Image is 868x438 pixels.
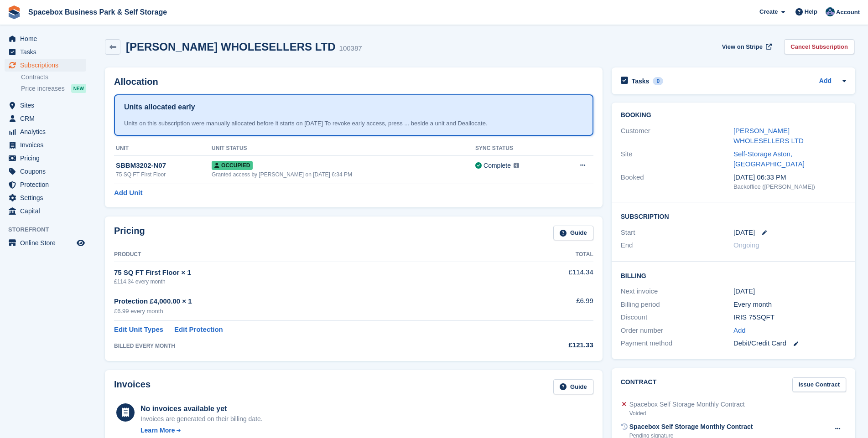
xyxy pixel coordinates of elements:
span: Tasks [20,46,75,58]
span: Pricing [20,152,75,165]
th: Unit Status [212,141,475,156]
a: menu [5,32,86,45]
div: Every month [733,299,846,310]
span: Storefront [8,225,91,234]
span: Online Store [20,237,75,249]
th: Total [504,247,593,262]
div: Billing period [621,299,733,310]
a: Edit Unit Types [114,325,163,335]
h2: Contract [621,377,657,392]
div: Order number [621,325,733,336]
span: Protection [20,178,75,191]
span: Subscriptions [20,59,75,72]
div: Backoffice ([PERSON_NAME]) [733,182,846,191]
td: £6.99 [504,291,593,320]
div: [DATE] 06:33 PM [733,172,846,183]
img: stora-icon-8386f47178a22dfd0bd8f6a31ec36ba5ce8667c1dd55bd0f319d3a0aa187defe.svg [7,5,21,19]
a: menu [5,191,86,204]
a: Add [733,325,746,336]
a: Learn More [140,426,263,435]
span: Invoices [20,139,75,151]
span: Account [836,8,860,17]
a: menu [5,178,86,191]
div: Payment method [621,338,733,349]
div: NEW [71,84,86,93]
time: 2025-08-27 23:00:00 UTC [733,227,755,238]
div: Discount [621,312,733,323]
div: SBBM3202-N07 [116,160,212,171]
th: Unit [114,141,212,156]
div: 0 [653,77,663,85]
div: No invoices available yet [140,403,263,414]
span: Sites [20,99,75,112]
a: Edit Protection [174,325,223,335]
td: £114.34 [504,262,593,291]
h2: [PERSON_NAME] WHOLESELLERS LTD [126,41,336,53]
span: Price increases [21,84,65,93]
a: menu [5,139,86,151]
th: Sync Status [475,141,557,156]
div: IRIS 75SQFT [733,312,846,323]
h2: Tasks [632,77,650,85]
span: Settings [20,191,75,204]
div: Booked [621,172,733,191]
h2: Subscription [621,211,846,221]
div: Debit/Credit Card [733,338,846,349]
a: menu [5,205,86,217]
a: Add Unit [114,188,142,198]
div: Granted access by [PERSON_NAME] on [DATE] 6:34 PM [212,170,475,179]
span: Coupons [20,165,75,178]
span: Occupied [212,161,253,170]
div: 75 SQ FT First Floor [116,170,212,179]
a: [PERSON_NAME] WHOLESELLERS LTD [733,127,804,145]
div: Invoices are generated on their billing date. [140,414,263,424]
div: Learn More [140,426,175,435]
span: Analytics [20,125,75,138]
h2: Invoices [114,379,151,394]
img: Daud [826,7,835,16]
a: View on Stripe [718,39,774,54]
div: [DATE] [733,286,846,297]
a: Add [819,76,832,87]
a: Self-Storage Aston, [GEOGRAPHIC_DATA] [733,150,805,168]
div: Customer [621,126,733,146]
div: Spacebox Self Storage Monthly Contract [629,422,753,432]
a: Spacebox Business Park & Self Storage [25,5,171,20]
div: Voided [629,409,745,417]
div: Protection £4,000.00 × 1 [114,296,504,307]
a: Contracts [21,73,86,82]
div: End [621,240,733,251]
h2: Pricing [114,226,145,241]
div: Start [621,227,733,238]
div: Next invoice [621,286,733,297]
a: Issue Contract [792,377,846,392]
span: Create [759,7,778,16]
div: Units on this subscription were manually allocated before it starts on [DATE] To revoke early acc... [124,119,583,128]
a: menu [5,237,86,249]
div: 100387 [339,43,362,54]
h1: Units allocated early [124,102,195,113]
a: Price increases NEW [21,83,86,93]
h2: Billing [621,271,846,280]
div: Complete [483,161,511,170]
div: Spacebox Self Storage Monthly Contract [629,400,745,409]
a: menu [5,112,86,125]
div: £6.99 every month [114,307,504,316]
div: £121.33 [504,340,593,350]
h2: Allocation [114,77,593,87]
a: menu [5,125,86,138]
a: menu [5,99,86,112]
span: View on Stripe [722,42,763,52]
div: BILLED EVERY MONTH [114,342,504,350]
a: Preview store [75,237,86,248]
div: 75 SQ FT First Floor × 1 [114,268,504,278]
a: Guide [553,379,593,394]
a: menu [5,152,86,165]
span: Capital [20,205,75,217]
a: Guide [553,226,593,241]
a: Cancel Subscription [784,39,854,54]
a: menu [5,59,86,72]
img: icon-info-grey-7440780725fd019a000dd9b08b2336e03edf1995a4989e88bcd33f0948082b44.svg [514,163,519,168]
div: Site [621,149,733,170]
a: menu [5,46,86,58]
